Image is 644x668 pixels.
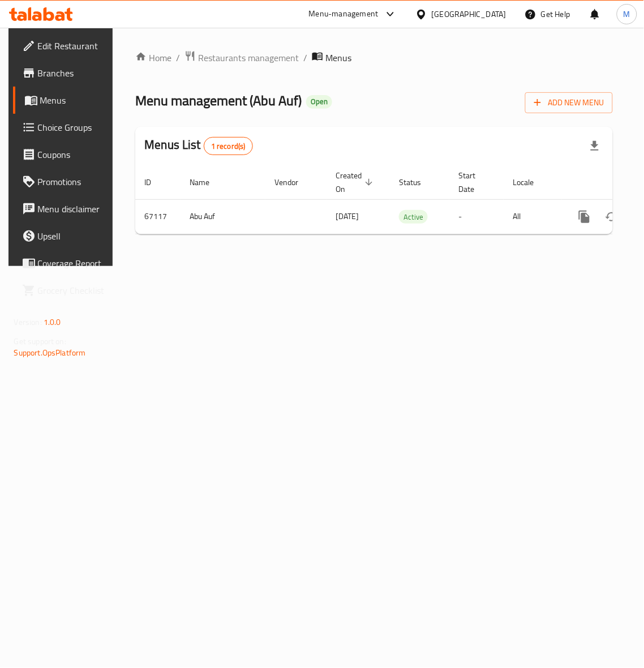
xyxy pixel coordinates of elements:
span: Grocery Checklist [38,284,107,297]
a: Home [135,51,171,65]
nav: breadcrumb [135,50,613,65]
span: Active [399,211,428,224]
span: Add New Menu [534,96,604,110]
span: Promotions [38,175,107,189]
span: Menu management ( Abu Auf ) [135,88,302,113]
span: Name [190,175,224,189]
a: Menus [13,87,116,114]
div: Menu-management [309,7,379,21]
a: Edit Restaurant [13,32,116,59]
span: Edit Restaurant [38,39,107,53]
div: Open [306,95,332,109]
div: Total records count [204,137,253,155]
a: Branches [13,59,116,87]
a: Grocery Checklist [13,277,116,304]
span: Get support on: [14,334,66,349]
h2: Menus List [144,136,252,155]
a: Coupons [13,141,116,168]
a: Restaurants management [184,50,299,65]
li: / [176,51,180,65]
div: Active [399,210,428,224]
span: 1 record(s) [204,141,252,152]
button: more [571,203,598,230]
a: Choice Groups [13,114,116,141]
span: Upsell [38,229,107,243]
span: Menus [40,93,107,107]
td: - [449,199,504,234]
span: Vendor [274,175,313,189]
span: 1.0.0 [44,315,61,329]
span: Choice Groups [38,121,107,134]
button: Change Status [598,203,625,230]
span: Coverage Report [38,256,107,270]
span: Menu disclaimer [38,202,107,216]
a: Menu disclaimer [13,195,116,222]
div: [GEOGRAPHIC_DATA] [432,8,506,20]
span: Restaurants management [198,51,299,65]
span: Start Date [458,169,490,196]
a: Upsell [13,222,116,250]
button: Add New Menu [525,92,613,113]
td: Abu Auf [181,199,265,234]
span: Branches [38,66,107,80]
span: Menus [325,51,351,65]
span: M [624,8,630,20]
a: Promotions [13,168,116,195]
a: Coverage Report [13,250,116,277]
div: Export file [581,132,608,160]
span: Locale [513,175,548,189]
span: Coupons [38,148,107,161]
span: Open [306,97,332,106]
span: ID [144,175,166,189]
span: [DATE] [336,209,359,224]
td: 67117 [135,199,181,234]
span: Version: [14,315,42,329]
span: Status [399,175,436,189]
span: Created On [336,169,376,196]
a: Support.OpsPlatform [14,345,86,360]
td: All [504,199,562,234]
li: / [303,51,307,65]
